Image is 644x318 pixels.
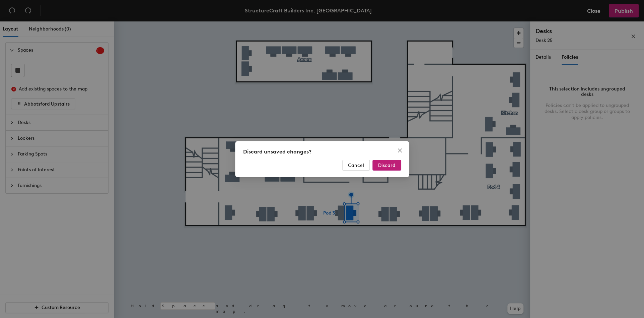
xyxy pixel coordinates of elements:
[243,148,401,156] div: Discard unsaved changes?
[348,162,364,168] span: Cancel
[395,145,405,156] button: Close
[397,148,403,153] span: close
[372,160,401,171] button: Discard
[342,160,370,171] button: Cancel
[378,162,396,168] span: Discard
[395,148,405,153] span: Close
